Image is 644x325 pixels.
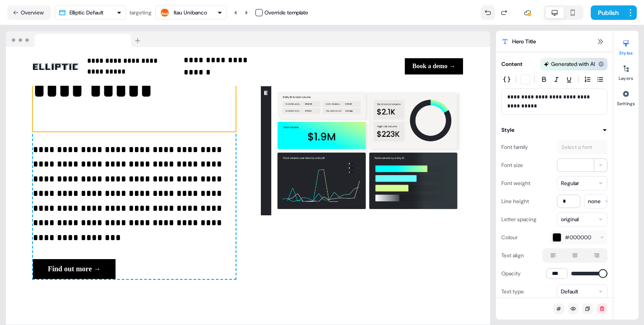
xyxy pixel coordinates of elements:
div: Find out more → [33,259,236,279]
button: #000000 [550,230,607,245]
div: Opacity [501,266,521,281]
img: Image [33,63,78,70]
div: Line height [501,194,529,209]
div: Letter spacing [501,212,537,227]
button: Settings [613,87,639,107]
div: Elliptic Default [69,8,103,17]
div: original [561,215,579,224]
div: Regular [561,179,579,188]
button: Styles [613,36,639,56]
div: Font family [501,140,528,154]
div: To enrich screen reader interactions, please activate Accessibility in Grammarly extension settings [33,142,236,245]
div: Text align [501,248,524,263]
button: Find out more → [33,259,116,279]
div: none [588,197,601,206]
div: Style [501,125,514,135]
button: Layers [613,61,639,81]
div: Override template [264,8,308,17]
button: Overview [7,5,51,20]
img: Image [261,23,463,279]
button: Book a demo → [405,58,463,74]
img: Browser topbar [6,31,144,47]
button: Itau Unibanco [155,5,227,20]
div: targeting [130,8,152,17]
button: Style [501,125,607,135]
div: Book a demo → [263,58,463,74]
span: Hero Title [512,37,536,46]
button: Publish [591,5,624,20]
div: Font size [501,158,523,172]
div: Itau Unibanco [174,8,207,17]
span: #000000 [565,233,591,242]
div: Text type [501,284,524,299]
div: Content [501,60,523,69]
div: Generated with AI [551,60,595,69]
div: Default [561,287,578,296]
div: Colour [501,230,518,245]
button: Select a font [557,140,607,154]
div: Font weight [501,176,530,190]
div: Select a font [560,143,594,152]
